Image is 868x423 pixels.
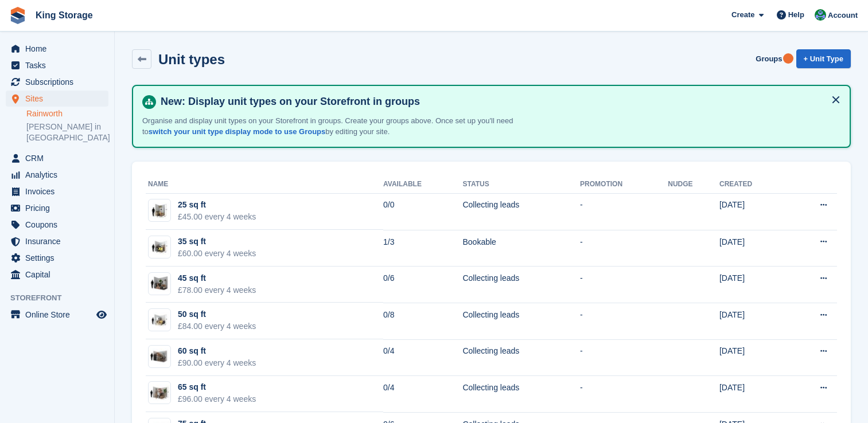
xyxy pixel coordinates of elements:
td: [DATE] [719,193,787,230]
a: [PERSON_NAME] in [GEOGRAPHIC_DATA] [26,122,108,143]
td: 1/3 [383,230,462,267]
td: Bookable [462,230,580,267]
a: menu [6,217,108,233]
th: Promotion [580,175,668,194]
span: Help [788,9,804,21]
td: - [580,267,668,303]
div: Tooltip anchor [783,53,793,64]
span: Insurance [25,233,94,249]
span: Storefront [10,292,114,304]
td: 0/0 [383,193,462,230]
span: Capital [25,267,94,283]
div: £78.00 every 4 weeks [178,284,256,296]
td: [DATE] [719,230,787,267]
td: Collecting leads [462,376,580,413]
img: 45-sqft-unit.jpg [149,275,170,292]
div: 60 sq ft [178,345,256,357]
a: Preview store [95,308,108,322]
th: Available [383,175,462,194]
span: Analytics [25,167,94,183]
td: [DATE] [719,376,787,413]
td: - [580,193,668,230]
span: Subscriptions [25,74,94,90]
a: menu [6,183,108,199]
span: Sites [25,91,94,107]
img: 60-sqft-unit%20(1).jpg [149,348,170,365]
a: King Storage [31,6,98,25]
div: 50 sq ft [178,308,256,320]
a: menu [6,267,108,283]
img: John King [815,9,826,21]
th: Created [719,175,787,194]
th: Status [462,175,580,194]
a: + Unit Type [796,49,851,68]
a: menu [6,91,108,107]
td: [DATE] [719,303,787,339]
a: menu [6,167,108,183]
a: Rainworth [26,108,108,119]
p: Organise and display unit types on your Storefront in groups. Create your groups above. Once set ... [142,115,544,138]
div: 35 sq ft [178,236,256,248]
img: stora-icon-8386f47178a22dfd0bd8f6a31ec36ba5ce8667c1dd55bd0f319d3a0aa187defe.svg [9,7,26,24]
span: Create [731,9,754,21]
div: £45.00 every 4 weeks [178,211,256,223]
td: Collecting leads [462,267,580,303]
td: Collecting leads [462,339,580,376]
img: 65-sqft-unit.jpg [149,385,170,401]
a: menu [6,233,108,249]
td: 0/4 [383,376,462,413]
th: Name [146,175,383,194]
td: 0/6 [383,267,462,303]
td: [DATE] [719,339,787,376]
div: 45 sq ft [178,272,256,284]
h4: New: Display unit types on your Storefront in groups [156,95,840,108]
a: menu [6,74,108,90]
div: £96.00 every 4 weeks [178,393,256,405]
td: Collecting leads [462,303,580,339]
div: £84.00 every 4 weeks [178,320,256,332]
div: £60.00 every 4 weeks [178,248,256,260]
div: 25 sq ft [178,199,256,211]
a: menu [6,150,108,166]
a: Groups [751,49,787,68]
td: - [580,339,668,376]
th: Nudge [668,175,719,194]
img: 25.jpg [149,202,170,219]
a: menu [6,57,108,73]
div: £90.00 every 4 weeks [178,357,256,369]
span: Settings [25,250,94,266]
td: - [580,376,668,413]
span: Tasks [25,57,94,73]
h2: Unit types [158,52,225,67]
span: Online Store [25,307,94,323]
a: menu [6,200,108,216]
a: menu [6,250,108,266]
a: switch your unit type display mode to use Groups [149,127,325,136]
td: 0/4 [383,339,462,376]
span: Account [828,10,858,21]
td: - [580,303,668,339]
a: menu [6,41,108,57]
span: Coupons [25,217,94,233]
img: 35-sqft-unit%20(1).jpg [149,239,170,256]
img: 50.jpg [149,312,170,328]
span: Invoices [25,183,94,199]
span: CRM [25,150,94,166]
div: 65 sq ft [178,381,256,393]
td: 0/8 [383,303,462,339]
span: Home [25,41,94,57]
td: - [580,230,668,267]
a: menu [6,307,108,323]
span: Pricing [25,200,94,216]
td: [DATE] [719,267,787,303]
td: Collecting leads [462,193,580,230]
